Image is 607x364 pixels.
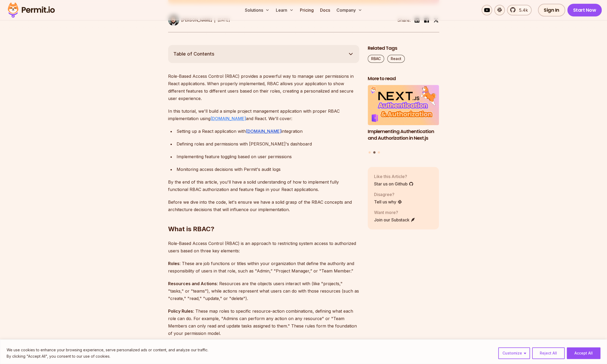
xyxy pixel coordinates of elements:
p: : Resources are the objects users interact with (like "projects," "tasks," or "teams"), while act... [168,280,359,302]
p: In this tutorial, we'll build a simple project management application with proper RBAC implementa... [168,107,359,122]
p: Want more? [374,209,415,216]
button: Learn [274,5,296,15]
a: Sign In [538,4,565,16]
strong: Roles [168,261,179,266]
a: Pricing [298,5,316,15]
p: Disagree? [374,191,402,198]
p: Role-Based Access Control (RBAC) is an approach to restricting system access to authorized users ... [168,240,359,254]
h2: Related Tags [368,45,439,52]
button: Company [334,5,364,15]
button: Table of Contents [168,45,359,63]
p: By clicking "Accept All", you consent to our use of cookies. [7,353,208,360]
button: Go to slide 3 [378,151,380,153]
p: By the end of this article, you'll have a solid understanding of how to implement fully functiona... [168,178,359,193]
div: Posts [368,85,439,154]
a: Docs [318,5,332,15]
span: Table of Contents [173,50,214,58]
img: Implementing Authentication and Authorization in Next.js [368,85,439,125]
p: Role-Based Access Control (RBAC) provides a powerful way to manage user permissions in React appl... [168,72,359,102]
a: [DOMAIN_NAME] [246,129,281,134]
span: 5.4k [516,7,528,13]
a: React [387,55,405,63]
h2: More to read [368,75,439,82]
a: Join our Substack [374,217,415,223]
p: : These map roles to specific resource-action combinations, defining what each role can do. For e... [168,307,359,337]
img: Permit logo [5,1,57,19]
a: [DOMAIN_NAME] [210,116,246,121]
button: Customize [498,347,530,359]
a: Implementing Authentication and Authorization in Next.jsImplementing Authentication and Authoriza... [368,85,439,148]
a: Start Now [567,4,602,16]
button: Go to slide 2 [373,151,375,154]
a: Star us on Github [374,181,413,187]
a: 5.4k [507,5,532,15]
p: Like this Article? [374,173,413,180]
h3: Implementing Authentication and Authorization in Next.js [368,128,439,142]
strong: Policy Rules [168,308,193,314]
time: [DATE] [218,18,230,22]
p: Before we dive into the code, let's ensure we have a solid grasp of the RBAC concepts and archite... [168,198,359,213]
div: Setting up a React application with integration [177,128,359,135]
div: Implementing feature toggling based on user permissions [177,153,359,160]
div: Monitoring access decisions with Permit's audit logs [177,166,359,173]
p: We use cookies to enhance your browsing experience, serve personalized ads or content, and analyz... [7,347,208,353]
li: 2 of 3 [368,85,439,148]
h2: What is RBAC? [168,204,359,233]
a: Tell us why [374,199,402,205]
a: RBAC [368,55,384,63]
button: Reject All [532,347,565,359]
button: Go to slide 1 [368,151,371,153]
button: Accept All [567,347,600,359]
strong: Resources and Actions [168,281,217,286]
button: Solutions [243,5,272,15]
div: Defining roles and permissions with [PERSON_NAME]'s dashboard [177,140,359,148]
p: : These are job functions or titles within your organization that define the authority and respon... [168,260,359,275]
